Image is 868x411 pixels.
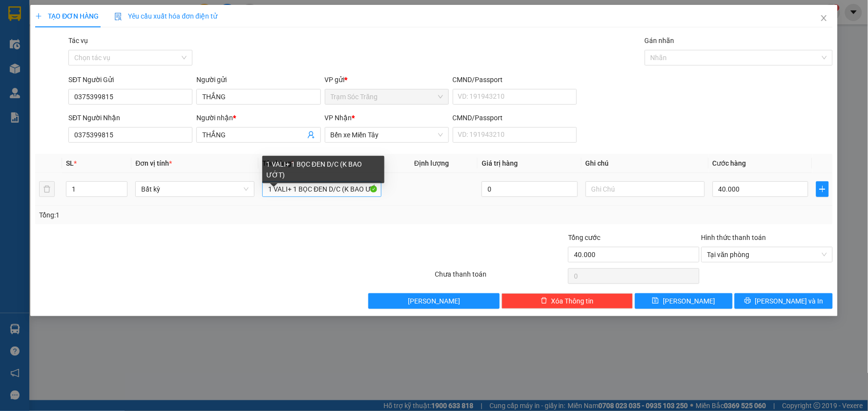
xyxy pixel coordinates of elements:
[4,67,101,103] span: Trạm Sóc Trăng
[541,297,548,305] span: delete
[713,159,746,167] span: Cước hàng
[414,159,449,167] span: Định lượng
[408,296,460,306] span: [PERSON_NAME]
[114,12,217,20] span: Yêu cầu xuất hóa đơn điện tử
[68,112,192,123] div: SĐT Người Nhận
[325,74,449,85] div: VP gửi
[582,154,709,173] th: Ghi chú
[568,234,600,241] span: Tổng cước
[262,156,384,183] div: 1 VALI+ 1 BỌC ĐEN D/C (K BAO ƯỚT)
[820,14,828,22] span: close
[453,74,577,85] div: CMND/Passport
[39,181,55,197] button: delete
[434,269,567,286] div: Chưa thanh toán
[331,89,443,104] span: Trạm Sóc Trăng
[325,114,352,122] span: VP Nhận
[453,112,577,123] div: CMND/Passport
[482,181,578,197] input: 0
[502,293,633,309] button: deleteXóa Thông tin
[701,234,766,241] label: Hình thức thanh toán
[551,296,594,306] span: Xóa Thông tin
[35,13,42,20] span: plus
[35,12,99,20] span: TẠO ĐƠN HÀNG
[482,159,518,167] span: Giá trị hàng
[645,37,675,44] label: Gán nhãn
[39,210,335,220] div: Tổng: 1
[810,5,838,32] button: Close
[145,12,188,30] p: Ngày giờ in:
[145,21,188,30] span: [DATE]
[4,67,101,103] span: Gửi:
[816,181,828,197] button: plus
[58,31,127,38] span: TP.HCM -SÓC TRĂNG
[755,296,824,306] span: [PERSON_NAME] và In
[141,182,249,196] span: Bất kỳ
[68,74,192,85] div: SĐT Người Gửi
[635,293,733,309] button: save[PERSON_NAME]
[56,41,135,51] strong: PHIẾU GỬI HÀNG
[735,293,833,309] button: printer[PERSON_NAME] và In
[68,37,88,44] label: Tác vụ
[331,128,443,142] span: Bến xe Miền Tây
[196,74,320,85] div: Người gửi
[196,112,320,123] div: Người nhận
[707,247,827,262] span: Tại văn phòng
[66,159,74,167] span: SL
[817,185,828,193] span: plus
[307,131,315,139] span: user-add
[114,13,122,21] img: icon
[586,181,705,197] input: Ghi Chú
[368,293,500,309] button: [PERSON_NAME]
[135,159,172,167] span: Đơn vị tính
[63,5,129,26] strong: XE KHÁCH MỸ DUYÊN
[663,296,715,306] span: [PERSON_NAME]
[744,297,751,305] span: printer
[652,297,659,305] span: save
